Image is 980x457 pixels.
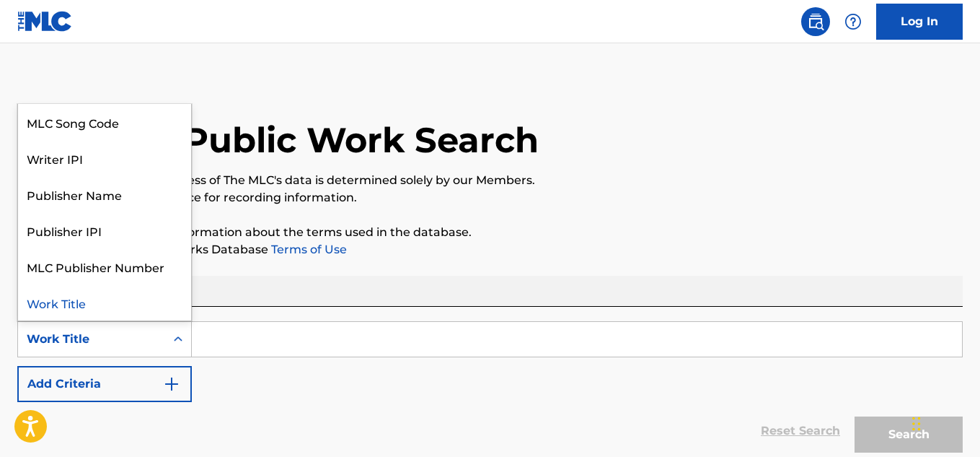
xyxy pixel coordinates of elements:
p: The accuracy and completeness of The MLC's data is determined solely by our Members. [17,172,963,189]
div: Work Title [27,331,156,348]
h1: The MLC Public Work Search [17,118,539,162]
div: Drag [912,402,921,445]
img: 9d2ae6d4665cec9f34b9.svg [163,375,180,393]
p: Please for more information about the terms used in the database. [17,224,963,241]
div: Publisher IPI [18,212,191,248]
iframe: Chat Widget [908,388,980,457]
a: Terms of Use [268,243,347,256]
img: MLC Logo [17,11,73,32]
div: Publisher Name [18,176,191,212]
p: Please review the Musical Works Database [17,241,963,258]
img: help [844,13,862,30]
p: It is not an authoritative source for recording information. [17,189,963,206]
div: MLC Song Code [18,104,191,140]
div: Work Title [18,284,191,321]
a: Log In [876,4,963,40]
div: MLC Publisher Number [18,248,191,284]
a: Public Search [801,7,830,36]
img: search [807,13,824,30]
div: Writer IPI [18,140,191,176]
div: Help [839,7,868,36]
button: Add Criteria [17,366,192,402]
